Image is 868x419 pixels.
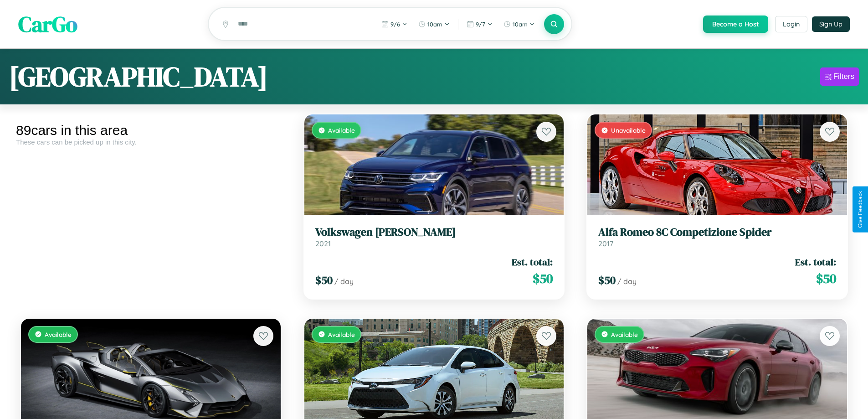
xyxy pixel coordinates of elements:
[414,17,454,31] button: 10am
[812,16,850,32] button: Sign Up
[45,331,72,338] span: Available
[611,331,638,338] span: Available
[598,226,836,248] a: Alfa Romeo 8C Competizione Spider2017
[390,21,400,28] span: 9 / 6
[820,67,859,86] button: Filters
[617,277,637,286] span: / day
[833,72,854,81] div: Filters
[703,16,768,33] button: Become a Host
[513,21,528,28] span: 10am
[512,255,553,269] span: Est. total:
[857,191,863,228] div: Give Feedback
[315,226,553,248] a: Volkswagen [PERSON_NAME]2021
[795,255,836,269] span: Est. total:
[315,273,333,288] span: $ 50
[598,239,613,248] span: 2017
[499,17,539,31] button: 10am
[9,58,268,95] h1: [GEOGRAPHIC_DATA]
[476,21,485,28] span: 9 / 7
[427,21,442,28] span: 10am
[533,269,553,288] span: $ 50
[16,138,286,146] div: These cars can be picked up in this city.
[18,9,77,39] span: CarGo
[775,16,807,32] button: Login
[328,126,355,134] span: Available
[315,226,553,239] h3: Volkswagen [PERSON_NAME]
[462,17,497,31] button: 9/7
[328,331,355,338] span: Available
[816,269,836,288] span: $ 50
[598,273,616,288] span: $ 50
[611,126,646,134] span: Unavailable
[16,123,286,138] div: 89 cars in this area
[598,226,836,239] h3: Alfa Romeo 8C Competizione Spider
[334,277,354,286] span: / day
[377,17,412,31] button: 9/6
[315,239,331,248] span: 2021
